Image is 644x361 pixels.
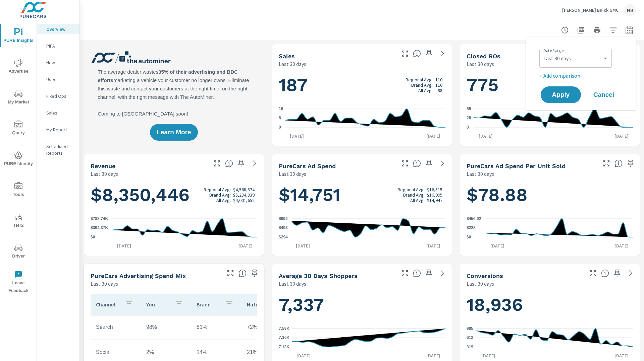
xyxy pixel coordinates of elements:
a: See more details in report [437,268,448,279]
h5: Sales [279,53,295,60]
p: + Add comparison [539,72,625,80]
p: 110 [435,77,442,82]
p: Brand [197,301,220,308]
span: Save this to your personalized report [424,158,434,169]
button: Make Fullscreen [225,268,236,279]
p: [DATE] [610,352,633,359]
h1: 775 [467,74,633,96]
td: 98% [141,319,191,336]
p: Channel [96,301,119,308]
p: $16,515 [427,187,442,192]
text: 16 [279,106,283,111]
p: $5,284,339 [233,192,255,198]
text: 8 [279,116,281,121]
p: [DATE] [422,133,445,139]
h5: Average 30 Days Shoppers [279,272,358,279]
h1: $78.88 [467,184,633,206]
p: [DATE] [477,352,500,359]
button: Learn More [150,124,198,141]
span: Average cost of advertising per each vehicle sold at the dealer over the selected date range. The... [614,159,623,167]
span: Leave Feedback [2,271,35,295]
button: Make Fullscreen [399,268,410,279]
p: 98 [438,88,442,93]
p: Last 30 days [467,60,494,68]
div: Sales [37,108,79,118]
text: $692 [279,216,288,221]
a: See more details in report [625,268,636,279]
span: Total cost of media for all PureCars channels for the selected dealership group over the selected... [413,159,421,167]
text: 0 [467,125,469,130]
div: My Report [37,125,79,135]
p: Last 30 days [91,170,118,178]
span: A rolling 30 day total of daily Shoppers on the dealership website, averaged over the selected da... [413,269,421,277]
div: Overview [37,24,79,34]
p: [PERSON_NAME] Buick GMC [562,7,619,13]
button: Make Fullscreen [212,158,222,169]
text: 319 [467,345,473,349]
h1: $8,350,446 [91,184,257,206]
button: Apply Filters [606,23,620,37]
p: PIPA [46,43,74,49]
span: Save this to your personalized report [249,268,260,279]
text: $0 [467,235,471,239]
p: Overview [46,26,74,32]
h5: PureCars Ad Spend Per Unit Sold [467,162,566,169]
p: Last 30 days [467,170,494,178]
span: Save this to your personalized report [625,158,636,169]
a: See more details in report [437,158,448,169]
h5: Revenue [91,162,115,169]
span: Tools [2,182,35,199]
span: Advertise [2,59,35,75]
h5: Closed ROs [467,53,500,60]
text: $228 [467,226,476,230]
p: Regional Avg: [204,187,231,192]
text: 55 [467,106,471,111]
text: $0 [91,235,95,239]
p: Last 30 days [91,280,118,288]
p: [DATE] [112,242,136,249]
span: Total sales revenue over the selected date range. [Source: This data is sourced from the dealer’s... [225,159,233,167]
text: 7.36K [279,336,289,340]
div: New [37,58,79,68]
td: 14% [191,344,241,361]
p: Fixed Ops [46,93,74,99]
text: 7.59K [279,326,289,331]
p: [DATE] [610,133,633,139]
h5: PureCars Ad Spend [279,162,336,169]
p: Last 30 days [279,170,306,178]
span: Cancel [590,92,617,98]
text: 28 [467,116,471,120]
p: Brand Avg: [411,82,433,88]
p: [DATE] [291,242,315,249]
p: [DATE] [486,242,509,249]
h1: 187 [279,74,445,96]
p: You [146,301,170,308]
span: Apply [547,92,574,98]
span: This table looks at how you compare to the amount of budget you spend per channel as opposed to y... [238,269,247,277]
p: Brand Avg: [209,192,231,198]
td: 81% [191,319,241,336]
td: Social [91,344,141,361]
text: 905 [467,326,473,331]
div: nav menu [0,20,37,297]
p: Last 30 days [279,280,306,288]
p: New [46,59,74,66]
p: $14,947 [427,198,442,203]
text: $456.92 [467,216,481,221]
p: Sales [46,110,74,116]
td: 21% [241,344,292,361]
text: $394.37K [91,226,108,230]
h5: PureCars Advertising Spend Mix [91,272,186,279]
td: 72% [241,319,292,336]
p: $4,568,874 [233,187,255,192]
span: Number of vehicles sold by the dealership over the selected date range. [Source: This data is sou... [413,50,421,58]
text: 0 [279,125,281,130]
h1: 7,337 [279,293,445,316]
h1: 18,936 [467,293,633,316]
p: Regional Avg: [397,187,425,192]
span: Save this to your personalized report [424,48,434,59]
button: Cancel [584,86,624,103]
button: Make Fullscreen [399,158,410,169]
div: PIPA [37,41,79,51]
button: Select Date Range [623,23,636,37]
